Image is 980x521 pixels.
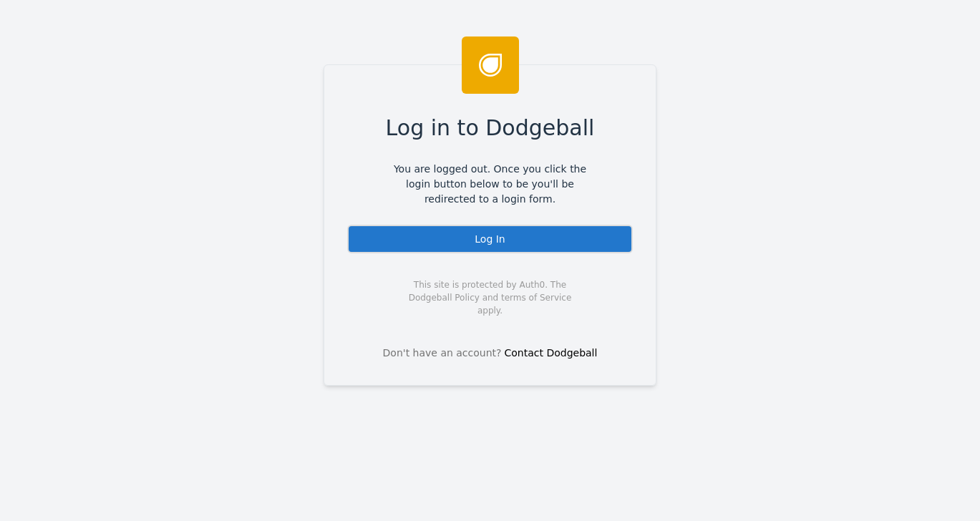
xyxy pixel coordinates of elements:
span: Log in to Dodgeball [386,112,595,144]
span: You are logged out. Once you click the login button below to be you'll be redirected to a login f... [383,162,597,207]
span: Don't have an account? [383,346,502,361]
span: This site is protected by Auth0. The Dodgeball Policy and terms of Service apply. [396,278,584,317]
div: Log In [347,225,633,253]
a: Contact Dodgeball [505,347,598,359]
